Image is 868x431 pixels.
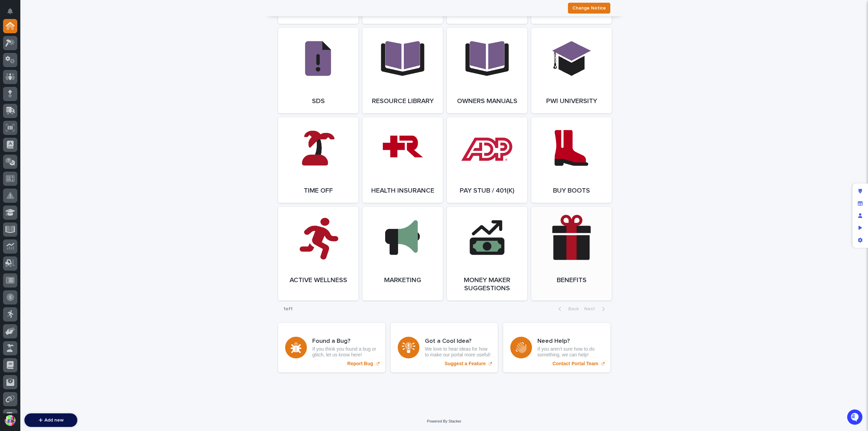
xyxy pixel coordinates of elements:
[4,159,40,172] a: 📖Help Docs
[7,163,12,168] div: 📖
[425,346,491,358] p: We love to hear ideas for how to make our portal more useful!
[568,3,610,14] button: Change Notice
[67,179,82,184] span: Pylon
[105,97,123,105] button: See all
[278,28,358,113] a: SDS
[854,234,866,246] div: App settings
[391,323,498,372] a: Suggest a Feature
[537,338,603,345] h3: Need Help?
[552,361,598,367] p: Contact Portal Team
[115,77,123,85] button: Start new chat
[531,28,612,113] a: PWI University
[564,307,579,311] span: Back
[7,75,19,87] img: 1736555164131-43832dd5-751b-4058-ba23-39d91318e5a0
[362,28,443,113] a: Resource Library
[7,109,18,120] img: Brittany
[427,419,461,423] a: Powered By Stacker
[531,117,612,203] a: Buy Boots
[60,134,74,139] span: [DATE]
[18,54,112,61] input: Clear
[447,207,527,300] a: Money Maker Suggestions
[503,323,610,372] a: Contact Portal Team
[447,28,527,113] a: Owners Manuals
[846,409,865,427] iframe: Open customer support
[553,306,581,312] button: Back
[278,207,358,300] a: Active Wellness
[312,338,378,345] h3: Found a Bug?
[854,185,866,197] div: Edit layout
[347,361,373,367] p: Report Bug
[14,162,37,169] span: Help Docs
[278,301,298,317] p: 1 of 1
[7,6,20,20] img: Stacker
[425,338,491,345] h3: Got a Cool Idea?
[56,134,59,139] span: •
[7,99,45,104] div: Past conversations
[572,5,606,12] span: Change Notice
[7,38,123,48] p: How can we help?
[854,210,866,222] div: Manage users
[60,116,74,121] span: [DATE]
[584,307,599,311] span: Next
[3,413,17,428] button: users-avatar
[31,75,111,82] div: Start new chat
[21,134,55,139] span: [PERSON_NAME]
[362,207,443,300] a: Marketing
[48,178,82,184] a: Powered byPylon
[854,222,866,234] div: Preview as
[312,346,378,358] p: If you think you found a bug or glitch, let us know here!
[447,117,527,203] a: Pay Stub / 401(k)
[278,323,385,372] a: Report Bug
[56,116,59,121] span: •
[278,117,358,203] a: Time Off
[854,197,866,210] div: Manage fields and data
[581,306,610,312] button: Next
[445,361,486,367] p: Suggest a Feature
[14,116,19,121] img: 1736555164131-43832dd5-751b-4058-ba23-39d91318e5a0
[14,134,19,140] img: 1736555164131-43832dd5-751b-4058-ba23-39d91318e5a0
[24,413,77,427] button: Add new
[7,27,123,38] p: Welcome 👋
[7,128,18,138] img: Brittany Wendell
[21,116,55,121] span: [PERSON_NAME]
[31,82,93,87] div: We're available if you need us!
[537,346,603,358] p: If you aren't sure how to do something, we can help!
[531,207,612,300] a: Benefits
[8,8,17,19] div: Notifications
[362,117,443,203] a: Health Insurance
[14,75,26,87] img: 4614488137333_bcb353cd0bb836b1afe7_72.png
[3,4,17,18] button: Notifications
